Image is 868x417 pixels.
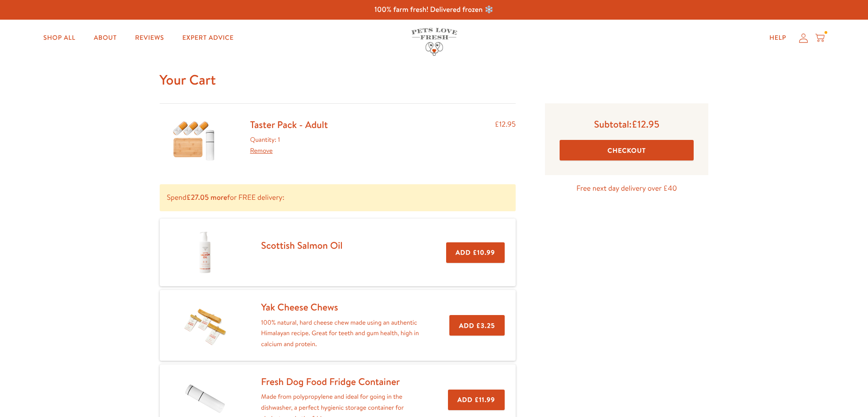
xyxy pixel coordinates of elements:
[449,315,505,336] button: Add £3.25
[171,118,217,162] img: Taster Pack - Adult
[261,375,400,388] a: Fresh Dog Food Fridge Container
[560,140,694,160] button: Checkout
[160,71,709,89] h1: Your Cart
[762,29,793,47] a: Help
[261,239,343,252] a: Scottish Salmon Oil
[545,182,708,195] p: Free next day delivery over £40
[182,230,228,275] img: Scottish Salmon Oil
[250,146,273,155] a: Remove
[446,242,505,263] button: Add £10.99
[560,118,694,130] p: Subtotal:
[632,118,660,131] span: £12.95
[261,317,421,350] p: 100% natural, hard cheese chew made using an authentic Himalayan recipe. Great for teeth and gum ...
[86,29,124,47] a: About
[261,300,338,314] a: Yak Cheese Chews
[448,390,505,410] button: Add £11.99
[160,184,516,211] p: Spend for FREE delivery:
[495,118,516,162] div: £12.95
[250,118,328,131] a: Taster Pack - Adult
[175,29,241,47] a: Expert Advice
[411,28,457,56] img: Pets Love Fresh
[182,303,228,348] img: Yak Cheese Chews
[36,29,83,47] a: Shop All
[128,29,171,47] a: Reviews
[250,134,328,156] div: Quantity: 1
[186,192,227,203] b: £27.05 more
